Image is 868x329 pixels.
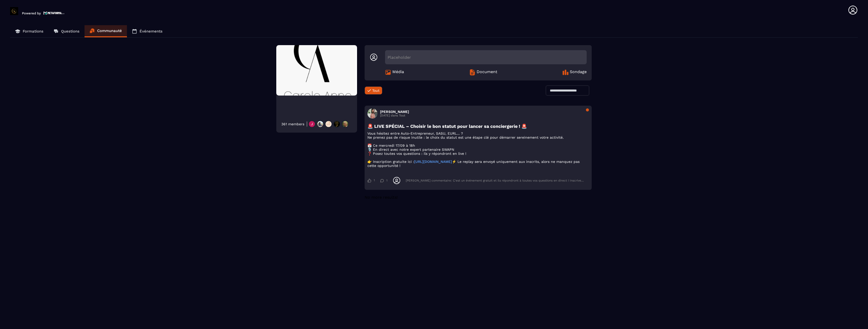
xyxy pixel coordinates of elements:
a: Questions [48,25,85,37]
img: https://production-metaforma-bucket.s3.fr-par.scw.cloud/production-metaforma-bucket/users/August2... [325,121,332,128]
h3: 🚨 LIVE SPÉCIAL – Choisir le bon statut pour lancer sa conciergerie ! 🚨 [367,124,589,129]
p: Formations [23,29,43,34]
img: logo-branding [10,7,18,15]
span: No more results! [365,195,398,200]
span: Tout [372,88,379,93]
p: Powered by [22,11,41,15]
a: [URL][DOMAIN_NAME] [414,160,452,164]
p: Questions [61,29,79,34]
img: https://production-metaforma-bucket.s3.fr-par.scw.cloud/production-metaforma-bucket/users/June202... [333,121,340,128]
div: [PERSON_NAME] commentaire: C'est un événement gratuit et ils répondront à toutes vos questions en... [406,179,584,182]
span: Média [392,69,404,75]
p: Événements [140,29,162,34]
a: Communauté [85,25,127,37]
a: Formations [10,25,48,37]
div: 361 members [281,122,304,126]
span: Document [477,69,497,75]
div: Placeholder [385,50,587,64]
img: https://production-metaforma-bucket.s3.fr-par.scw.cloud/production-metaforma-bucket/users/July202... [317,121,324,128]
span: 1 [386,179,388,182]
img: https://production-metaforma-bucket.s3.fr-par.scw.cloud/production-metaforma-bucket/users/May2025... [308,121,315,128]
a: Événements [127,25,168,37]
span: Sondage [570,69,587,75]
img: https://production-metaforma-bucket.s3.fr-par.scw.cloud/production-metaforma-bucket/users/Septemb... [342,121,349,128]
img: logo [43,11,65,15]
p: Vous hésitez entre Auto-Entrepreneur, SASU, EURL… ? Ne prenez pas de risque inutile : le choix du... [367,131,589,168]
span: 1 [374,178,375,183]
p: Communauté [97,28,122,33]
p: [DATE] dans Tout [380,114,409,117]
h3: [PERSON_NAME] [380,110,409,114]
img: Community background [276,45,357,96]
